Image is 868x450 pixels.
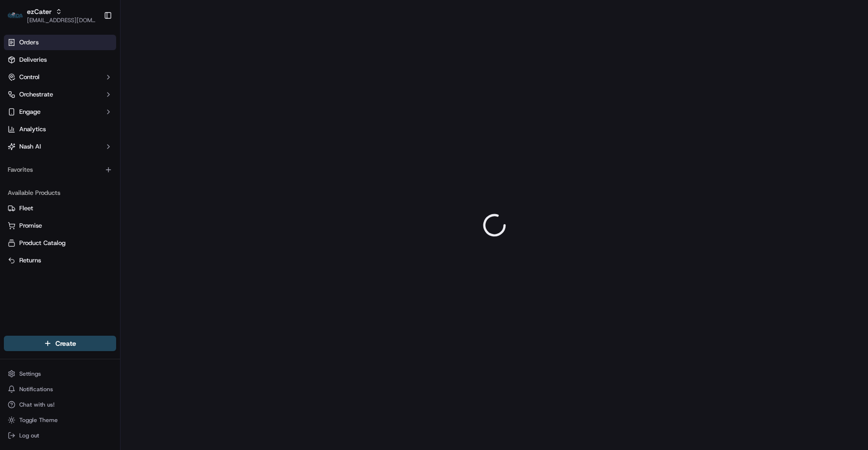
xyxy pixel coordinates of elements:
[19,204,33,213] span: Fleet
[19,256,41,265] span: Returns
[4,429,116,442] button: Log out
[8,221,112,230] a: Promise
[4,122,116,137] a: Analytics
[10,141,17,149] div: 📗
[19,125,46,134] span: Analytics
[4,201,116,216] button: Fleet
[8,239,112,247] a: Product Catalog
[19,108,40,116] span: Engage
[8,13,23,19] img: ezCater
[27,7,52,16] button: ezCater
[4,185,116,201] div: Available Products
[19,142,41,151] span: Nash AI
[4,235,116,251] button: Product Catalog
[81,141,89,149] div: 💻
[8,204,112,213] a: Fleet
[19,38,39,47] span: Orders
[4,367,116,381] button: Settings
[10,10,29,29] img: Nash
[19,401,54,409] span: Chat with us!
[78,136,159,153] a: 💻API Documentation
[10,39,175,54] p: Welcome 👋
[68,163,117,171] a: Powered byPylon
[6,136,78,153] a: 📗Knowledge Base
[19,432,39,439] span: Log out
[4,4,100,27] button: ezCaterezCater[EMAIL_ADDRESS][DOMAIN_NAME]
[55,339,76,348] span: Create
[4,398,116,411] button: Chat with us!
[19,385,53,393] span: Notifications
[4,413,116,427] button: Toggle Theme
[19,221,42,230] span: Promise
[4,162,116,177] div: Favorites
[4,139,116,154] button: Nash AI
[33,92,158,102] div: Start new chat
[19,55,47,64] span: Deliveries
[164,95,175,107] button: Start new chat
[96,164,117,171] span: Pylon
[4,69,116,85] button: Control
[4,104,116,120] button: Engage
[4,87,116,102] button: Orchestrate
[8,256,112,265] a: Returns
[19,73,40,82] span: Control
[19,370,41,378] span: Settings
[33,102,122,109] div: We're available if you need us!
[91,140,155,150] span: API Documentation
[19,416,58,424] span: Toggle Theme
[4,35,116,50] a: Orders
[4,253,116,268] button: Returns
[19,90,53,99] span: Orchestrate
[4,382,116,396] button: Notifications
[19,140,74,150] span: Knowledge Base
[27,16,96,24] button: [EMAIL_ADDRESS][DOMAIN_NAME]
[10,92,27,109] img: 1736555255976-a54dd68f-1ca7-489b-9aae-adbdc363a1c4
[4,218,116,233] button: Promise
[4,52,116,68] a: Deliveries
[25,62,174,72] input: Got a question? Start typing here...
[4,336,116,351] button: Create
[19,239,66,247] span: Product Catalog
